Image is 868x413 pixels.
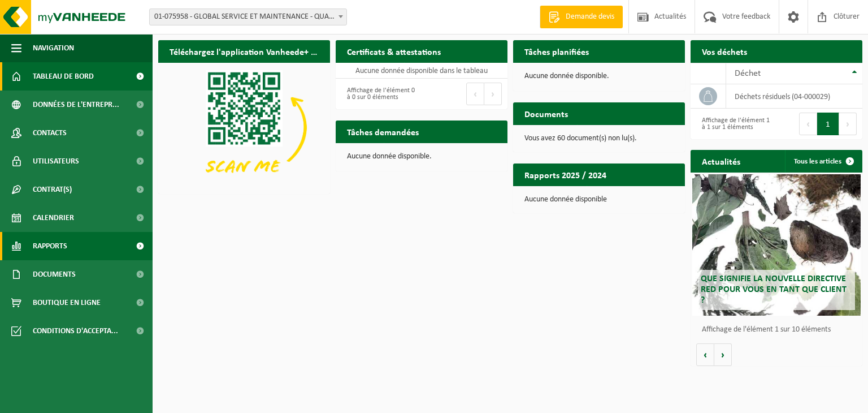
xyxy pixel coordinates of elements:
h2: Documents [513,102,579,124]
span: Navigation [33,34,74,62]
h2: Tâches planifiées [513,40,600,62]
button: Next [839,113,857,135]
span: Boutique en ligne [33,289,101,317]
h2: Vos déchets [691,40,758,62]
p: Aucune donnée disponible [524,196,674,204]
h2: Rapports 2025 / 2024 [513,164,618,186]
span: 01-075958 - GLOBAL SERVICE ET MAINTENANCE - QUAREGNON [150,9,346,25]
span: Tableau de bord [33,62,94,91]
p: Aucune donnée disponible. [524,72,674,80]
span: Contrat(s) [33,175,72,204]
p: Aucune donnée disponible. [347,153,496,161]
h2: Certificats & attestations [336,40,452,62]
p: Vous avez 60 document(s) non lu(s). [524,135,674,143]
a: Demande devis [540,6,623,28]
span: Demande devis [563,11,617,23]
button: Previous [799,113,817,135]
td: Aucune donnée disponible dans le tableau [336,63,507,79]
span: 01-075958 - GLOBAL SERVICE ET MAINTENANCE - QUAREGNON [149,8,347,25]
span: Utilisateurs [33,147,79,175]
span: Documents [33,260,76,289]
span: Contacts [33,119,67,147]
h2: Téléchargez l'application Vanheede+ maintenant! [158,40,330,62]
a: Tous les articles [785,150,861,173]
span: Calendrier [33,204,74,232]
button: Previous [466,83,484,105]
button: Next [484,83,502,105]
div: Affichage de l'élément 0 à 0 sur 0 éléments [341,81,416,106]
span: Données de l'entrepr... [33,91,119,119]
a: Consulter les rapports [587,186,684,208]
p: Affichage de l'élément 1 sur 10 éléments [702,326,857,334]
h2: Tâches demandées [336,121,430,143]
span: Que signifie la nouvelle directive RED pour vous en tant que client ? [701,274,847,305]
span: Déchet [735,69,761,78]
button: 1 [817,113,839,135]
div: Affichage de l'élément 1 à 1 sur 1 éléments [696,111,771,136]
td: déchets résiduels (04-000029) [726,84,862,109]
h2: Actualités [691,150,752,172]
span: Rapports [33,232,67,260]
img: Download de VHEPlus App [158,63,330,192]
a: Que signifie la nouvelle directive RED pour vous en tant que client ? [692,174,861,316]
button: Volgende [714,343,732,366]
span: Conditions d'accepta... [33,317,118,345]
button: Vorige [696,343,714,366]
